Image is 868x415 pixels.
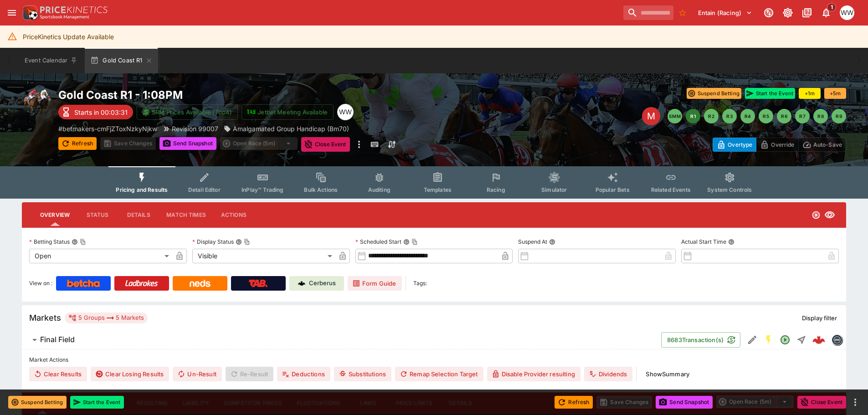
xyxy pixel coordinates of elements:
[584,367,632,381] button: Dividends
[29,367,87,381] button: Clear Results
[780,334,791,345] svg: Open
[29,249,172,263] div: Open
[4,5,20,21] button: open drawer
[716,395,794,408] div: split button
[137,104,238,120] button: SRM Prices Available (Top4)
[190,280,210,287] img: Neds
[58,88,452,102] h2: Copy To Clipboard
[813,140,842,149] p: Auto-Save
[40,15,89,19] img: Sportsbook Management
[760,5,777,21] button: Connected to PK
[740,109,755,123] button: R4
[549,239,555,245] button: Suspend At
[687,88,741,99] button: Suspend Betting
[596,186,630,193] span: Popular Bets
[125,280,158,287] img: Ladbrokes
[70,396,124,409] button: Start the Event
[241,186,283,193] span: InPlay™ Trading
[813,109,828,123] button: R8
[745,88,795,99] button: Start the Event
[777,332,793,348] button: Open
[224,124,349,133] div: Amalgamated Group Handicap (Bm70)
[707,186,752,193] span: System Controls
[681,238,726,246] p: Actual Start Time
[58,137,97,150] button: Refresh
[20,4,38,22] img: PriceKinetics Logo
[832,335,842,345] img: betmakers
[29,353,839,367] label: Market Actions
[651,186,691,193] span: Related Events
[824,210,835,220] svg: Visible
[395,367,483,381] button: Remap Selection Target
[172,124,218,133] p: Revision 99007
[850,397,861,408] button: more
[289,276,344,291] a: Cerberus
[797,396,846,409] button: Close Event
[67,280,100,287] img: Betcha
[541,186,567,193] span: Simulator
[824,88,846,99] button: +5m
[298,280,305,287] img: Cerberus
[777,109,791,123] button: R6
[796,311,842,325] button: Display filter
[555,396,593,409] button: Refresh
[159,137,216,150] button: Send Snapshot
[277,367,330,381] button: Deductions
[668,109,682,123] button: SMM
[713,138,756,152] button: Overtype
[309,279,336,288] p: Cerberus
[812,333,825,346] div: e6f3b31c-dc7d-49e7-a968-de68d0e28455
[40,335,75,344] h6: Final Field
[424,186,452,193] span: Templates
[837,3,857,23] button: William Wallace
[118,204,159,226] button: Details
[236,239,242,245] button: Display StatusCopy To Clipboard
[403,239,410,245] button: Scheduled StartCopy To Clipboard
[642,107,660,125] div: Edit Meeting
[334,367,391,381] button: Substitutions
[40,6,108,13] img: PriceKinetics
[173,367,221,381] button: Un-Result
[728,140,752,149] p: Overtype
[832,109,846,123] button: R9
[840,5,854,20] div: William Wallace
[487,367,580,381] button: Disable Provider resulting
[19,48,83,73] button: Event Calendar
[247,108,256,117] img: jetbet-logo.svg
[77,204,118,226] button: Status
[411,239,418,245] button: Copy To Clipboard
[91,367,169,381] button: Clear Losing Results
[661,332,740,348] button: 8683Transaction(s)
[771,140,794,149] p: Override
[29,276,52,291] label: View on :
[337,104,354,120] div: William Wallace
[827,3,837,12] span: 1
[812,210,821,220] svg: Open
[832,334,842,345] div: betmakers
[72,239,78,245] button: Betting StatusCopy To Clipboard
[793,332,810,348] button: Straight
[713,138,846,152] div: Start From
[192,238,234,246] p: Display Status
[23,28,114,45] div: PriceKinetics Update Available
[233,124,349,133] p: Amalgamated Group Handicap (Bm70)
[68,313,144,323] div: 5 Groups 5 Markets
[693,5,758,20] button: Select Tenant
[244,239,250,245] button: Copy To Clipboard
[85,48,158,73] button: Gold Coast R1
[22,331,661,349] button: Final Field
[810,331,828,349] a: e6f3b31c-dc7d-49e7-a968-de68d0e28455
[798,138,846,152] button: Auto-Save
[213,204,254,226] button: Actions
[220,137,298,150] div: split button
[518,238,547,246] p: Suspend At
[29,238,70,246] p: Betting Status
[355,238,401,246] p: Scheduled Start
[58,124,157,133] p: Copy To Clipboard
[226,367,273,381] span: Re-Result
[192,249,335,263] div: Visible
[668,109,846,123] nav: pagination navigation
[675,5,690,20] button: No Bookmarks
[301,137,350,152] button: Close Event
